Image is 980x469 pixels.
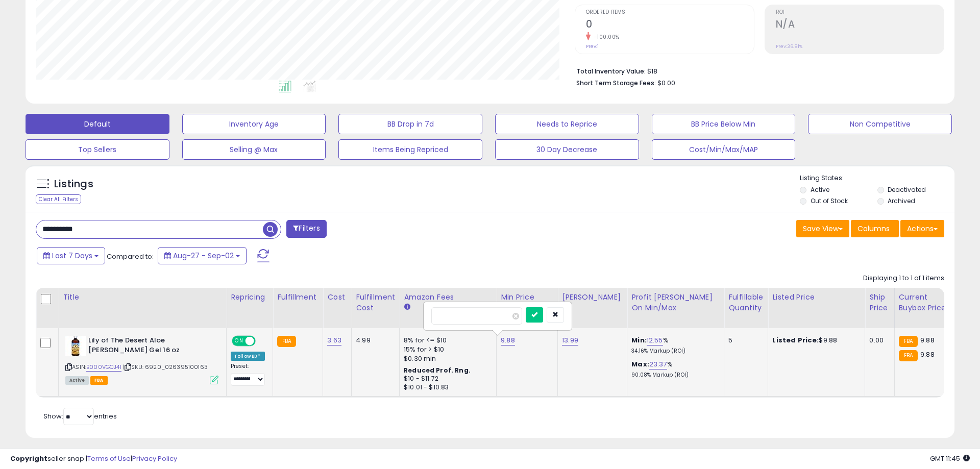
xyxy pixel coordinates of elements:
button: Selling @ Max [182,139,326,160]
div: Fulfillment Cost [356,292,395,313]
span: OFF [254,337,271,345]
h5: Listings [54,177,93,191]
small: FBA [277,336,296,347]
button: Last 7 Days [37,247,105,264]
div: 4.99 [356,336,391,345]
a: 23.37 [649,359,667,369]
div: Follow BB * [231,352,265,361]
th: The percentage added to the cost of goods (COGS) that forms the calculator for Min & Max prices. [627,288,724,328]
div: $0.30 min [404,354,488,363]
p: 90.08% Markup (ROI) [631,372,716,379]
div: Ship Price [869,292,890,313]
button: Cost/Min/Max/MAP [652,139,796,160]
small: FBA [899,350,918,361]
button: Items Being Repriced [338,139,482,160]
div: Displaying 1 to 1 of 1 items [863,274,944,283]
span: Last 7 Days [52,251,92,261]
div: $10.01 - $10.83 [404,383,488,392]
img: 41wzErUA+kL._SL40_.jpg [65,336,86,356]
strong: Copyright [10,454,47,463]
a: 12.55 [647,335,663,345]
small: Prev: 36.91% [776,43,802,50]
label: Active [811,185,829,194]
button: Aug-27 - Sep-02 [158,247,247,264]
small: Amazon Fees. [404,303,410,312]
div: $10 - $11.72 [404,375,488,383]
div: 15% for > $10 [404,345,488,354]
a: 13.99 [562,335,578,345]
div: 0.00 [869,336,886,345]
button: Inventory Age [182,114,326,134]
div: seller snap | | [10,454,177,464]
button: Top Sellers [26,139,169,160]
b: Short Term Storage Fees: [576,79,656,87]
div: Min Price [501,292,553,303]
button: BB Price Below Min [652,114,796,134]
span: Ordered Items [586,10,754,15]
button: Filters [286,220,326,238]
button: Non Competitive [808,114,952,134]
span: 9.88 [920,335,935,345]
li: $18 [576,64,937,77]
div: 8% for <= $10 [404,336,488,345]
div: Clear All Filters [36,194,81,204]
label: Archived [888,196,915,205]
b: Listed Price: [772,335,819,345]
span: Columns [857,224,890,234]
div: Preset: [231,363,265,386]
span: Show: entries [43,411,117,421]
small: Prev: 1 [586,43,599,50]
span: | SKU: 6920_026395100163 [123,363,208,371]
span: Compared to: [107,252,154,261]
b: Total Inventory Value: [576,67,646,76]
a: 3.63 [327,335,341,345]
div: Fulfillable Quantity [728,292,764,313]
button: Actions [900,220,944,237]
span: FBA [90,376,108,385]
p: Listing States: [800,174,954,183]
div: % [631,360,716,379]
span: 2025-09-10 11:45 GMT [930,454,970,463]
button: Needs to Reprice [495,114,639,134]
small: -100.00% [591,33,620,41]
a: Terms of Use [87,454,131,463]
div: ASIN: [65,336,218,383]
button: Default [26,114,169,134]
div: Current Buybox Price [899,292,951,313]
b: Max: [631,359,649,369]
div: Title [63,292,222,303]
label: Out of Stock [811,196,848,205]
div: Profit [PERSON_NAME] on Min/Max [631,292,720,313]
b: Reduced Prof. Rng. [404,366,471,375]
a: 9.88 [501,335,515,345]
div: Repricing [231,292,268,303]
b: Min: [631,335,647,345]
b: Lily of The Desert Aloe [PERSON_NAME] Gel 16 oz [88,336,212,357]
div: [PERSON_NAME] [562,292,623,303]
span: $0.00 [657,78,675,88]
div: Cost [327,292,347,303]
span: ON [233,337,246,345]
a: Privacy Policy [132,454,177,463]
div: 5 [728,336,760,345]
h2: N/A [776,18,944,32]
div: Fulfillment [277,292,318,303]
button: Save View [796,220,849,237]
h2: 0 [586,18,754,32]
small: FBA [899,336,918,347]
span: Aug-27 - Sep-02 [173,251,234,261]
a: B000VGCJ4I [86,363,121,372]
div: Listed Price [772,292,861,303]
div: Amazon Fees [404,292,492,303]
span: ROI [776,10,944,15]
span: All listings currently available for purchase on Amazon [65,376,89,385]
p: 34.16% Markup (ROI) [631,348,716,355]
label: Deactivated [888,185,926,194]
button: Columns [851,220,899,237]
div: $9.88 [772,336,857,345]
span: 9.88 [920,350,935,359]
button: BB Drop in 7d [338,114,482,134]
div: % [631,336,716,355]
button: 30 Day Decrease [495,139,639,160]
